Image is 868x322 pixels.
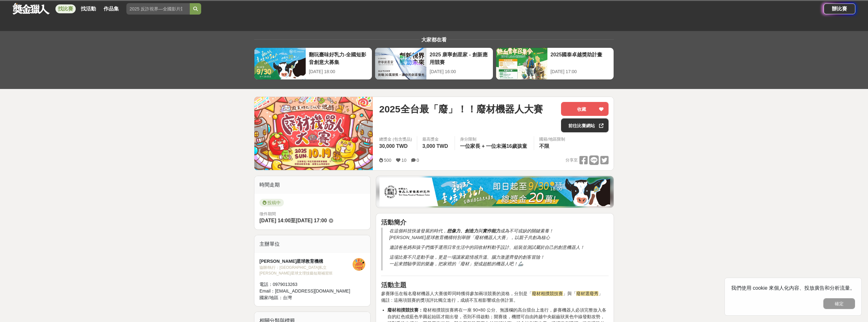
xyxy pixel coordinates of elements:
[384,158,391,163] span: 500
[259,258,353,265] div: [PERSON_NAME]星球教育機構
[551,68,610,75] div: [DATE] 17:00
[101,4,121,13] a: 作品集
[401,158,406,163] span: 10
[561,102,609,116] button: 收藏
[456,298,460,303] span: ，
[379,143,408,149] span: 30,000 TWD
[259,265,353,276] div: 協辦/執行： [GEOGRAPHIC_DATA]私立[PERSON_NAME]星球文理技藝短期補習班
[447,228,478,233] strong: 想像力、創造力
[420,37,448,42] span: 大家都在看
[460,143,527,149] span: 一位家長 + 一位未滿16歲孩童
[430,51,489,65] div: 2025 康寧創星家 - 創新應用競賽
[296,218,327,223] span: [DATE] 17:00
[379,102,543,116] span: 2025全台最「廢」！！廢材機器人大賽
[259,295,283,300] span: 國家/地區：
[417,158,419,163] span: 0
[389,228,553,233] span: 在這個科技快速發展的時代， 與 成為不可或缺的關鍵素養！
[283,295,292,300] span: 台灣
[55,4,76,13] a: 找比賽
[823,298,855,309] button: 確定
[381,281,406,288] strong: 活動主題
[539,136,565,142] div: 國籍/地區限制
[389,261,523,266] span: 一起來體驗學習的樂趣，把家裡的「廢材」變成超酷的機器人吧！🦾
[254,47,372,80] a: 翻玩臺味好乳力-全國短影音創意大募集[DATE] 18:00
[482,228,500,233] strong: 實作能力
[379,136,412,142] span: 總獎金 (包含獎品)
[259,288,353,294] div: Email： [EMAIL_ADDRESS][DOMAIN_NAME]
[290,218,296,223] span: 至
[824,3,855,14] a: 辦比賽
[565,155,578,165] span: 分享至
[309,68,369,75] div: [DATE] 18:00
[254,97,373,170] img: Cover Image
[389,235,550,240] span: [PERSON_NAME]星球教育機構特別舉辦「廢材機器人大賽」，以親子共創為核心
[254,235,370,253] div: 主辦單位
[430,68,489,75] div: [DATE] 16:00
[389,255,545,260] span: 這場比賽不只是動手做，更是一場讓家庭情感升溫、腦力激盪齊發的創客冒險！
[381,219,406,226] strong: 活動簡介
[422,143,448,149] span: 3,000 TWD
[551,51,610,65] div: 2025國泰卓越獎助計畫
[380,178,610,206] img: 1c81a89c-c1b3-4fd6-9c6e-7d29d79abef5.jpg
[381,290,609,304] p: 參賽隊伍在報名廢材機器人大賽後即同時獲得參加兩項競賽的資格 分別是「 」與「 」 備註 : 這兩項競賽的獎項評比獨立進行 成績不互相影響或合併計算。
[259,218,290,223] span: [DATE] 14:00
[539,143,549,149] span: 不限
[259,212,276,216] span: 徵件期間
[532,291,563,296] span: 廢材相撲競技賽
[387,307,423,313] strong: 廢材相撲競技賽：
[78,4,99,13] a: 找活動
[259,199,284,206] span: 投稿中
[460,136,529,142] div: 身分限制
[309,51,369,65] div: 翻玩臺味好乳力-全國短影音創意大募集
[576,291,598,296] span: 廢材選廢秀
[254,176,370,194] div: 時間走期
[561,118,609,132] a: 前往比賽網站
[510,291,514,296] span: ，
[496,47,614,80] a: 2025國泰卓越獎助計畫[DATE] 17:00
[126,3,190,15] input: 2025 反詐視界—全國影片競賽
[422,136,450,142] span: 最高獎金
[375,47,493,80] a: 2025 康寧創星家 - 創新應用競賽[DATE] 16:00
[731,285,855,291] span: 我們使用 cookie 來個人化內容、投放廣告和分析流量。
[389,245,584,250] span: 邀請爸爸媽和孩子們攜手運用日常生活中的回收材料動手設計、組裝並測試屬於自己的創意機器人！
[259,281,353,288] div: 電話： 0979013263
